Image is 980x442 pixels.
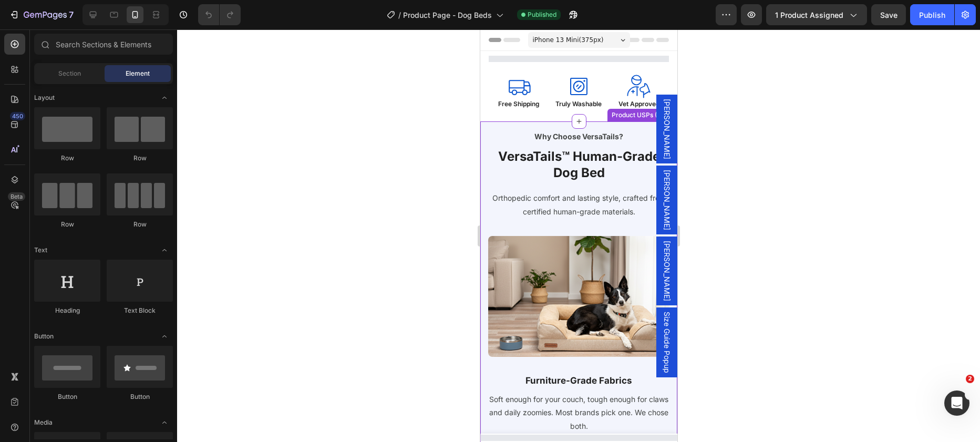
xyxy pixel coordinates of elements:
div: Button [107,392,173,402]
div: Button [34,392,100,402]
span: Text [34,245,47,255]
button: 1 product assigned [766,4,867,25]
button: Save [871,4,906,25]
span: Toggle open [156,328,173,345]
span: Published [528,10,556,19]
span: Section [58,69,81,78]
span: 1 product assigned [775,9,843,20]
div: Undo/Redo [198,4,241,25]
div: Row [34,220,100,229]
span: / [398,9,401,20]
iframe: Intercom live chat [944,390,969,416]
iframe: Design area [480,29,677,442]
div: Row [107,220,173,229]
div: Publish [919,9,945,20]
div: Heading [34,306,100,315]
div: Text Block [107,306,173,315]
span: Save [880,11,898,19]
span: Toggle open [156,89,173,106]
div: Row [34,153,100,163]
span: Button [34,332,54,341]
span: Media [34,418,53,427]
div: 450 [10,112,25,120]
input: Search Sections & Elements [34,34,173,55]
div: Beta [8,192,25,201]
span: Product Page - Dog Beds [403,9,492,20]
span: 2 [966,375,974,383]
span: Element [126,69,150,78]
div: Row [107,153,173,163]
p: 7 [69,8,74,21]
button: 7 [4,4,78,25]
span: Toggle open [156,414,173,431]
button: Publish [910,4,954,25]
span: Layout [34,93,55,102]
span: Toggle open [156,242,173,259]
